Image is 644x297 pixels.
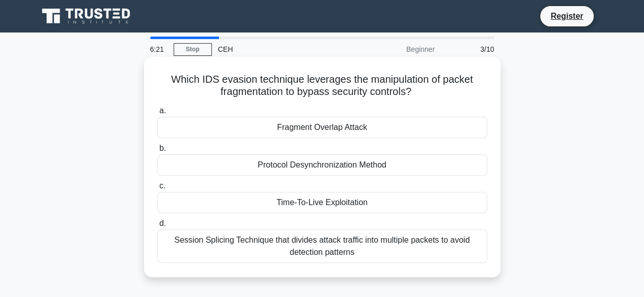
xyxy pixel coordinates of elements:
[441,39,500,59] div: 3/10
[157,192,487,213] div: Time-To-Live Exploitation
[174,43,212,56] a: Stop
[157,117,487,138] div: Fragment Overlap Attack
[157,154,487,176] div: Protocol Desynchronization Method
[144,39,174,59] div: 6:21
[544,10,589,22] a: Register
[159,144,166,152] span: b.
[157,229,487,263] div: Session Splicing Technique that divides attack traffic into multiple packets to avoid detection p...
[212,39,352,59] div: CEH
[159,219,166,227] span: d.
[159,181,165,190] span: c.
[352,39,441,59] div: Beginner
[156,73,488,98] h5: Which IDS evasion technique leverages the manipulation of packet fragmentation to bypass security...
[159,106,166,115] span: a.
